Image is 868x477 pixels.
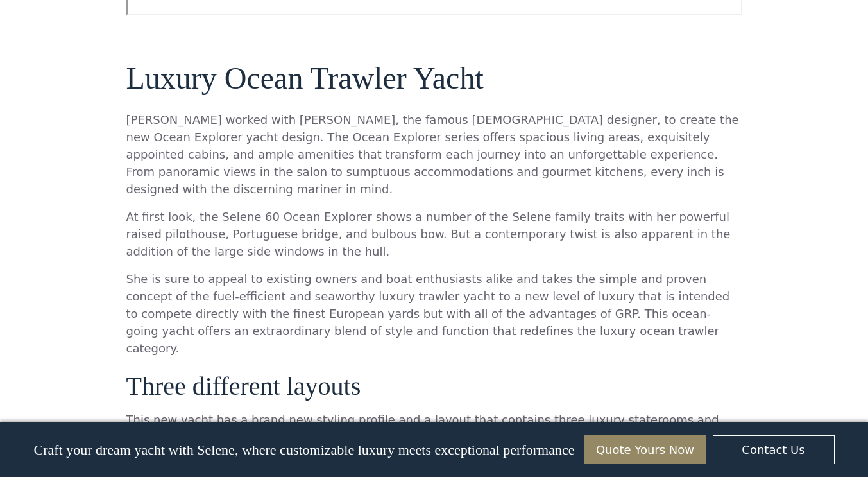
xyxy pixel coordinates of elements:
[584,435,706,464] a: Quote Yours Now
[33,442,574,458] p: Craft your dream yacht with Selene, where customizable luxury meets exceptional performance
[126,372,742,401] h3: Three different layouts
[126,208,742,260] p: At first look, the Selene 60 Ocean Explorer shows a number of the Selene family traits with her p...
[713,435,835,464] a: Contact Us
[126,62,742,96] h2: Luxury Ocean Trawler Yacht
[126,111,742,198] p: [PERSON_NAME] worked with [PERSON_NAME], the famous [DEMOGRAPHIC_DATA] designer, to create the ne...
[126,270,742,357] p: She is sure to appeal to existing owners and boat enthusiasts alike and takes the simple and prov...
